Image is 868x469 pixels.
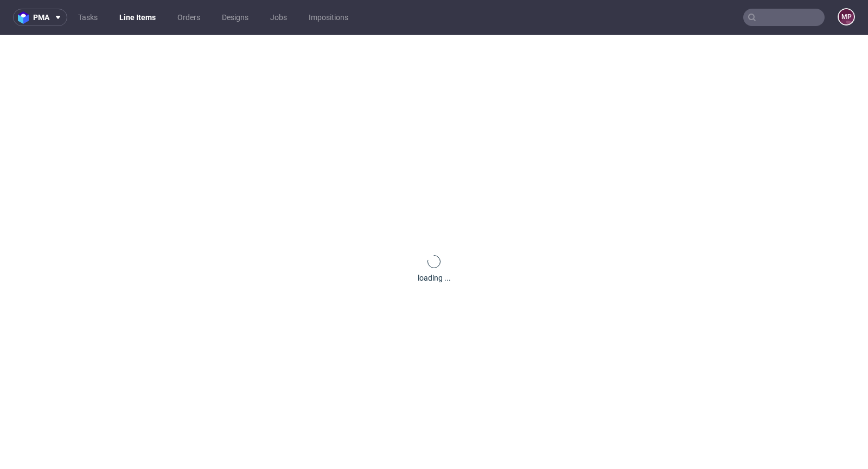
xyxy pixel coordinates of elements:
[113,9,162,26] a: Line Items
[839,9,854,24] figcaption: MP
[302,9,355,26] a: Impositions
[18,11,33,24] img: logo
[13,9,67,26] button: pma
[33,14,49,21] span: pma
[264,9,293,26] a: Jobs
[418,272,451,283] div: loading ...
[72,9,104,26] a: Tasks
[171,9,207,26] a: Orders
[215,9,255,26] a: Designs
